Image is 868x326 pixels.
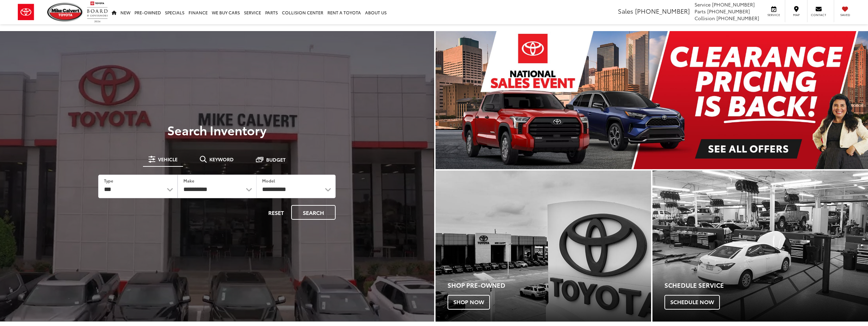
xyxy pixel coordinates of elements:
a: Schedule Service Schedule Now [652,171,868,321]
h4: Shop Pre-Owned [448,282,651,289]
span: Map [789,13,804,17]
span: [PHONE_NUMBER] [707,8,750,15]
span: Contact [811,13,826,17]
span: Sales [618,6,633,15]
span: Saved [838,13,853,17]
span: Vehicle [158,157,178,162]
div: Toyota [652,171,868,321]
img: Mike Calvert Toyota [47,3,83,22]
h3: Search Inventory [29,123,405,137]
span: Service [766,13,781,17]
span: [PHONE_NUMBER] [635,6,690,15]
h4: Schedule Service [664,282,868,289]
span: Keyword [209,157,234,162]
span: Shop Now [448,295,490,309]
button: Search [291,205,336,220]
button: Reset [262,205,290,220]
span: Parts [695,8,706,15]
span: Budget [266,157,286,162]
div: Toyota [436,171,651,321]
span: Collision [695,15,715,22]
a: Shop Pre-Owned Shop Now [436,171,651,321]
span: Service [695,1,711,8]
label: Model [262,178,275,184]
span: [PHONE_NUMBER] [712,1,755,8]
span: Schedule Now [664,295,720,309]
span: [PHONE_NUMBER] [716,15,759,22]
label: Type [104,178,113,184]
label: Make [183,178,194,184]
